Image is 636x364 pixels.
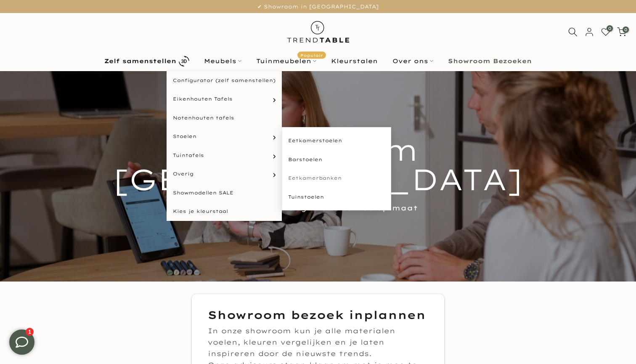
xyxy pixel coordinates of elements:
[11,2,625,11] p: ✔ Showroom in [GEOGRAPHIC_DATA]
[208,325,428,360] p: In onze showroom kun je alle materialen voelen, kleuren vergelijken en je laten inspireren door d...
[167,109,282,128] a: Notenhouten tafels
[282,150,391,169] a: Barstoelen
[297,52,326,59] span: Populair
[173,152,204,159] span: Tuintafels
[167,71,282,90] a: Configurator (zelf samenstellen)
[249,56,324,66] a: TuinmeubelenPopulair
[441,56,539,66] a: Showroom Bezoeken
[324,56,385,66] a: Kleurstalen
[167,183,282,202] a: Showmodellen SALE
[173,133,196,140] span: Stoelen
[385,56,441,66] a: Over ons
[197,56,249,66] a: Meubels
[607,25,613,32] span: 0
[623,27,629,33] span: 0
[97,54,197,69] a: Zelf samenstellen
[167,127,282,146] a: Stoelen
[167,146,282,165] a: Tuintafels
[282,188,391,207] a: Tuinstoelen
[448,58,532,64] b: Showroom Bezoeken
[282,131,391,150] a: Eetkamerstoelen
[167,90,282,109] a: Eikenhouten Tafels
[282,169,391,188] a: Eetkamerbanken
[1,321,43,363] iframe: toggle-frame
[281,13,355,50] img: trend-table
[208,307,428,323] h3: Showroom bezoek inplannen
[104,58,176,64] b: Zelf samenstellen
[617,27,626,37] a: 0
[601,27,610,37] a: 0
[173,170,193,178] span: Overig
[167,202,282,221] a: Kies je kleurstaal
[167,165,282,183] a: Overig
[173,96,233,103] span: Eikenhouten Tafels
